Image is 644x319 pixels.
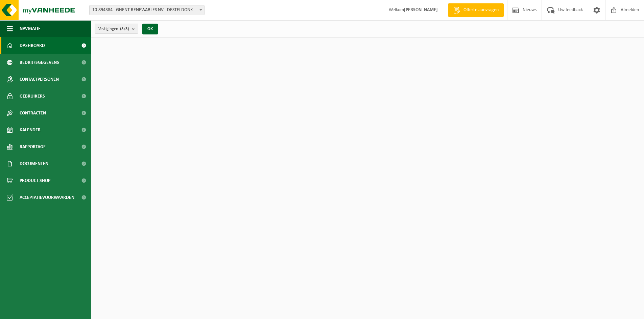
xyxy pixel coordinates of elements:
span: Vestigingen [98,24,129,34]
strong: [PERSON_NAME] [404,7,438,12]
span: 10-894384 - GHENT RENEWABLES NV - DESTELDONK [89,5,205,15]
span: Dashboard [20,37,45,54]
span: Contracten [20,105,46,122]
span: Acceptatievoorwaarden [20,189,74,206]
button: Vestigingen(3/3) [95,24,138,34]
span: Rapportage [20,138,46,155]
a: Offerte aanvragen [448,3,504,17]
span: Navigatie [20,20,41,37]
count: (3/3) [120,27,129,31]
span: Bedrijfsgegevens [20,54,59,71]
span: Kalender [20,122,41,138]
span: Contactpersonen [20,71,59,88]
span: Gebruikers [20,88,45,105]
button: OK [142,24,158,34]
span: Product Shop [20,172,50,189]
span: Documenten [20,155,48,172]
span: 10-894384 - GHENT RENEWABLES NV - DESTELDONK [90,5,204,15]
span: Offerte aanvragen [462,7,500,14]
